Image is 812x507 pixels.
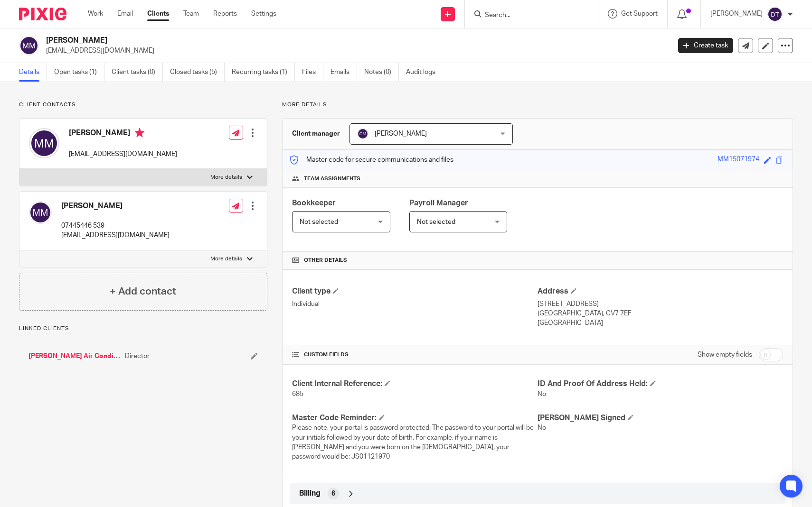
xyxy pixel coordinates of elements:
a: Emails [330,63,357,82]
p: More details [210,255,242,263]
a: [PERSON_NAME] Air Conditioning Limited [28,351,120,361]
span: Not selected [300,219,338,225]
img: svg%3E [19,36,39,55]
span: 6 [331,489,335,498]
p: [PERSON_NAME] [710,9,763,18]
span: Not selected [417,219,455,225]
p: Individual [292,299,538,309]
h4: Client Internal Reference: [292,379,538,389]
a: Create task [678,38,733,53]
img: svg%3E [29,201,52,224]
a: Files [302,63,323,82]
h4: ID And Proof Of Address Held: [538,379,783,389]
span: No [538,391,546,397]
span: Other details [304,257,347,264]
p: [GEOGRAPHIC_DATA], CV7 7EF [538,309,783,318]
span: No [538,424,546,431]
p: [EMAIL_ADDRESS][DOMAIN_NAME] [46,46,664,55]
a: Recurring tasks (1) [232,63,295,82]
img: svg%3E [357,128,368,139]
h4: Client type [292,286,538,296]
img: svg%3E [767,7,783,22]
h2: [PERSON_NAME] [46,36,540,46]
p: [STREET_ADDRESS] [538,299,783,309]
label: Show empty fields [698,350,752,360]
span: Payroll Manager [409,199,468,207]
p: More details [210,174,242,181]
h4: Address [538,286,783,296]
a: Email [117,9,133,18]
p: Client contacts [19,101,267,109]
p: [GEOGRAPHIC_DATA] [538,318,783,328]
h4: Master Code Reminder: [292,413,538,423]
div: MM15071974 [718,155,759,166]
span: Billing [299,489,321,498]
span: Get Support [621,10,658,17]
span: Bookkeeper [292,199,336,207]
p: [EMAIL_ADDRESS][DOMAIN_NAME] [69,149,177,159]
a: Reports [213,9,237,18]
p: More details [282,101,793,109]
span: Please note, your portal is password protected. The password to your portal will be your initials... [292,424,534,460]
a: Notes (0) [364,63,399,82]
h4: [PERSON_NAME] [61,201,170,211]
span: Team assignments [304,175,360,183]
a: Audit logs [406,63,443,82]
input: Search [484,11,569,20]
p: Linked clients [19,325,267,332]
h4: [PERSON_NAME] [69,128,177,140]
img: svg%3E [29,128,59,158]
a: Open tasks (1) [54,63,104,82]
a: Team [183,9,199,18]
a: Details [19,63,47,82]
span: [PERSON_NAME] [375,130,427,137]
a: Work [88,9,103,18]
a: Settings [251,9,276,18]
a: Client tasks (0) [112,63,163,82]
a: Closed tasks (5) [170,63,225,82]
h4: + Add contact [110,284,176,299]
p: 07445446 539 [61,221,170,230]
p: [EMAIL_ADDRESS][DOMAIN_NAME] [61,230,170,240]
img: Pixie [19,8,66,20]
h4: CUSTOM FIELDS [292,351,538,359]
a: Clients [147,9,169,18]
span: Director [125,351,150,361]
h3: Client manager [292,129,340,138]
h4: [PERSON_NAME] Signed [538,413,783,423]
i: Primary [135,128,144,138]
span: 685 [292,391,303,397]
p: Master code for secure communications and files [290,155,453,165]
